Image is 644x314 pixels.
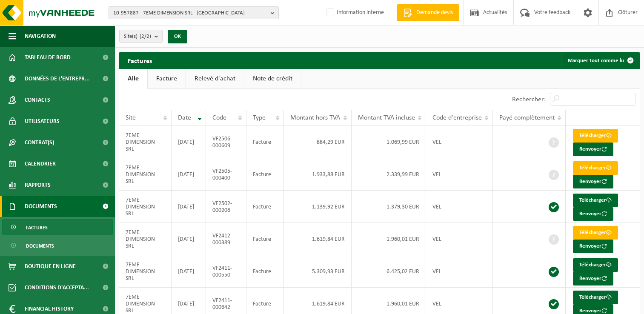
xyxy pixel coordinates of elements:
a: Facture [148,69,186,88]
span: Code [212,114,226,121]
span: Site(s) [124,30,151,43]
td: VEL [426,255,493,288]
span: Utilisateurs [25,111,60,132]
td: Facture [246,191,284,223]
td: [DATE] [172,191,206,223]
td: [DATE] [172,158,206,191]
td: Facture [246,126,284,158]
a: Factures [2,219,113,235]
td: VEL [426,223,493,255]
span: Navigation [25,26,56,47]
td: 1.069,99 EUR [352,126,426,158]
td: 5.309,93 EUR [284,255,352,288]
count: (2/2) [140,34,151,39]
td: [DATE] [172,126,206,158]
span: Boutique en ligne [25,256,76,277]
span: Documents [25,196,57,217]
td: VEL [426,126,493,158]
span: Site [126,114,136,121]
a: Alle [119,69,147,88]
span: Type [253,114,266,121]
span: Payé complètement [499,114,555,121]
td: VF2502-000206 [206,191,246,223]
td: Facture [246,223,284,255]
button: Site(s)(2/2) [119,30,163,43]
button: 10-957887 - 7EME DIMENSION SRL - [GEOGRAPHIC_DATA] [109,6,279,19]
td: 7EME DIMENSION SRL [119,158,172,191]
span: Données de l'entrepr... [25,68,90,89]
span: Code d'entreprise [432,114,482,121]
span: Conditions d'accepta... [25,277,89,298]
a: Télécharger [573,258,618,272]
label: Rechercher: [512,96,546,103]
span: Montant TVA incluse [358,114,415,121]
button: Renvoyer [573,207,613,221]
td: 7EME DIMENSION SRL [119,191,172,223]
a: Télécharger [573,129,618,143]
td: Facture [246,255,284,288]
a: Demande devis [397,4,459,21]
td: 2.339,99 EUR [352,158,426,191]
td: VEL [426,158,493,191]
td: 6.425,02 EUR [352,255,426,288]
button: Renvoyer [573,240,613,253]
td: [DATE] [172,255,206,288]
td: 1.933,88 EUR [284,158,352,191]
span: Contrat(s) [25,132,54,153]
span: Montant hors TVA [290,114,340,121]
span: Contacts [25,89,50,111]
a: Note de crédit [244,69,301,88]
span: Rapports [25,174,51,196]
button: OK [168,30,187,43]
td: VF2506-000609 [206,126,246,158]
span: Date [178,114,191,121]
span: 10-957887 - 7EME DIMENSION SRL - [GEOGRAPHIC_DATA] [113,7,267,20]
td: VF2505-000400 [206,158,246,191]
td: VEL [426,191,493,223]
td: 7EME DIMENSION SRL [119,255,172,288]
a: Documents [2,237,113,254]
span: Tableau de bord [25,47,71,68]
td: Facture [246,158,284,191]
td: 884,29 EUR [284,126,352,158]
td: 7EME DIMENSION SRL [119,126,172,158]
span: Calendrier [25,153,56,174]
h2: Factures [119,52,160,69]
button: Marquer tout comme lu [561,52,639,69]
td: 1.960,01 EUR [352,223,426,255]
a: Télécharger [573,194,618,207]
td: 1.139,92 EUR [284,191,352,223]
button: Renvoyer [573,272,613,285]
label: Information interne [325,6,384,19]
td: VF2412-000389 [206,223,246,255]
span: Documents [26,238,54,254]
span: Demande devis [414,9,455,17]
button: Renvoyer [573,143,613,156]
td: 1.619,84 EUR [284,223,352,255]
td: 7EME DIMENSION SRL [119,223,172,255]
button: Renvoyer [573,175,613,188]
td: 1.379,30 EUR [352,191,426,223]
a: Relevé d'achat [186,69,244,88]
a: Télécharger [573,226,618,240]
a: Télécharger [573,161,618,175]
td: [DATE] [172,223,206,255]
td: VF2411-000550 [206,255,246,288]
a: Télécharger [573,291,618,304]
span: Factures [26,220,48,236]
